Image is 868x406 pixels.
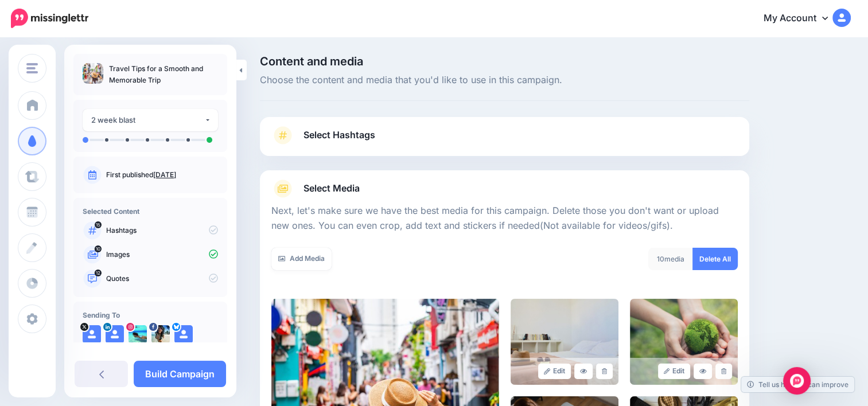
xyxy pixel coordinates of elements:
[303,127,375,143] span: Select Hashtags
[83,63,103,84] img: dea29d3b7eef51364d51f39340411521_thumb.jpg
[692,248,738,270] a: Delete All
[106,325,124,343] img: user_default_image.png
[95,270,102,276] span: 12
[271,204,738,233] p: Next, let's make sure we have the best media for this campaign. Delete those you don't want or up...
[783,367,811,395] div: Open Intercom Messenger
[271,179,738,198] a: Select Media
[648,248,693,270] div: media
[95,221,102,228] span: 15
[83,207,218,216] h4: Selected Content
[109,63,218,86] p: Travel Tips for a Smooth and Memorable Trip
[174,325,193,343] img: user_default_image.png
[129,325,147,343] img: 65307149_513108102562212_2367582558503305216_n-bsa100037.jpg
[106,225,218,236] p: Hashtags
[303,181,360,196] span: Select Media
[741,377,854,392] a: Tell us how we can improve
[271,248,332,270] a: Add Media
[106,249,218,260] p: Images
[83,325,101,343] img: user_default_image.png
[271,126,738,156] a: Select Hashtags
[658,364,691,379] a: Edit
[26,63,38,73] img: menu.png
[752,5,851,33] a: My Account
[511,299,618,385] img: 9fc87b4a6db7d7730188d06ae376ce4c_large.jpg
[153,170,176,179] a: [DATE]
[260,73,749,88] span: Choose the content and media that you'd like to use in this campaign.
[630,299,738,385] img: c57d2000c60336e7cd1d3f281cb12625_large.jpg
[83,109,218,131] button: 2 week blast
[657,255,664,263] span: 10
[106,274,218,284] p: Quotes
[11,9,88,28] img: Missinglettr
[91,114,204,127] div: 2 week blast
[151,325,170,343] img: 356244968_765863905540946_8296864197697887828_n-bsa149533.jpg
[538,364,571,379] a: Edit
[83,311,218,319] h4: Sending To
[260,56,749,67] span: Content and media
[95,245,102,252] span: 10
[106,170,218,180] p: First published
